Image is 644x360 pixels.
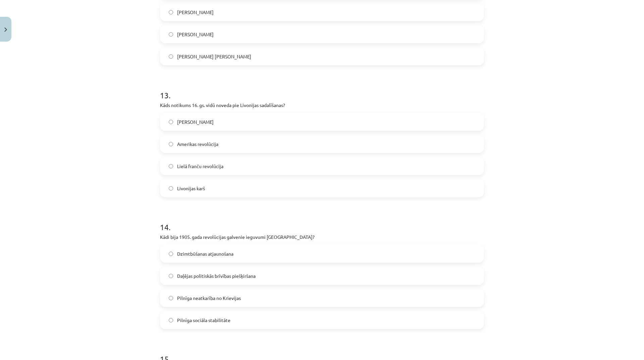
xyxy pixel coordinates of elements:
[177,53,251,60] span: [PERSON_NAME] [PERSON_NAME]
[177,31,214,38] span: [PERSON_NAME]
[4,28,7,32] img: icon-close-lesson-0947bae3869378f0d4975bcd49f059093ad1ed9edebbc8119c70593378902aed.svg
[160,234,484,241] p: Kādi bija 1905. gada revolūcijas galvenie ieguvumi [GEOGRAPHIC_DATA]?
[169,296,173,300] input: Pilnīga neatkarība no Krievijas
[169,32,173,37] input: [PERSON_NAME]
[169,186,173,191] input: Livonijas karš
[169,120,173,124] input: [PERSON_NAME]
[169,142,173,146] input: Amerikas revolūcija
[177,141,218,148] span: Amerikas revolūcija
[177,272,256,279] span: Daļējas politiskās brīvības piešķiršana
[169,164,173,168] input: Lielā franču revolūcija
[169,318,173,322] input: Pilnīga sociāla stabilitāte
[177,250,233,257] span: Dzimtbūšanas atjaunošana
[177,317,230,324] span: Pilnīga sociāla stabilitāte
[160,79,484,100] h1: 13 .
[177,118,214,125] span: [PERSON_NAME]
[160,102,484,109] p: Kāds notikums 16. gs. vidū noveda pie Livonijas sadalīšanas?
[177,295,241,302] span: Pilnīga neatkarība no Krievijas
[169,54,173,59] input: [PERSON_NAME] [PERSON_NAME]
[177,163,223,170] span: Lielā franču revolūcija
[169,10,173,14] input: [PERSON_NAME]
[177,9,214,16] span: [PERSON_NAME]
[160,211,484,232] h1: 14 .
[169,252,173,256] input: Dzimtbūšanas atjaunošana
[177,185,205,192] span: Livonijas karš
[169,274,173,278] input: Daļējas politiskās brīvības piešķiršana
